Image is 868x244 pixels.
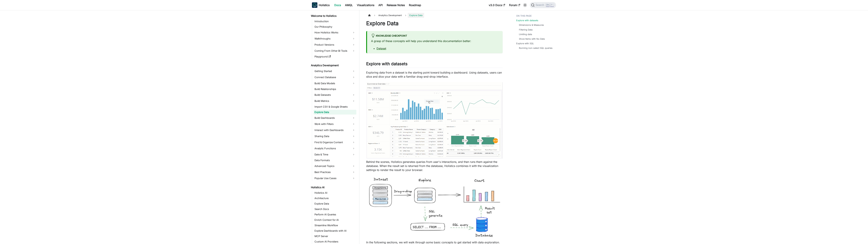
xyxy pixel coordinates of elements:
b: Holistics [319,3,330,7]
a: Roadmap [407,2,423,8]
a: Connect Database [313,75,356,80]
a: Introduction [313,19,356,24]
a: Architecture [313,196,356,201]
a: v3.0 Docs [487,2,507,8]
a: AMQL [343,2,355,8]
a: MCP Server [313,234,356,239]
a: Advanced Topics [313,163,356,169]
a: Dimensions & Measures [519,23,544,27]
a: Analytic Functions [313,146,356,151]
a: Playground [313,54,356,59]
button: Switch between dark and light mode (currently light mode) [522,2,528,8]
a: Enrich Context for AI [313,218,356,222]
a: HolisticsHolistics [312,2,330,8]
span: Explore Data [408,13,424,18]
a: Getting Started [313,68,356,74]
kbd: K [550,3,554,6]
a: Explore Dashboards with AI [313,228,356,233]
a: Sharing Data [313,134,356,139]
a: Perform AI Queries [313,212,356,217]
nav: Docs sidebar [309,10,359,244]
a: Running non-select SQL queries [519,46,553,50]
a: Import CSV & Google Sheets [313,104,356,109]
a: Analytics Development [310,63,356,68]
a: Interact with Dashboards [313,127,356,133]
a: Search Docs [313,207,356,211]
a: Release Notes [385,2,407,8]
a: Limiting data [519,33,532,36]
a: Explore with SQL [516,42,534,45]
span: Search [535,4,546,7]
h1: Explore Data [366,20,503,27]
a: Build Relationships [313,87,356,91]
a: Popular Use Cases [313,176,356,181]
a: Visualizations [355,2,376,8]
a: Streamline Workflow [313,223,356,228]
a: Home page [366,13,373,18]
a: Explore with datasets [516,19,538,22]
p: Behind the scenes, Holistics generates queries from user's interactions, and then runs them again... [366,160,503,172]
p: Exploring data from a dataset is the starting point toward building a dashboard. Using datasets, ... [366,70,503,79]
a: Best Practices [313,169,356,175]
a: Forum [507,2,522,8]
a: Dataset [377,47,386,50]
a: Data Formats [313,158,356,163]
a: Custom AI Providers [313,239,356,244]
a: Build Metrics [313,98,356,104]
a: Holistics AI [310,185,356,190]
img: Holistics [312,2,317,8]
div: Knowledge Checkpoint [371,34,499,38]
a: Find & Organize Content [313,140,356,145]
button: Search (Ctrl+K) [530,2,556,8]
a: Filtering Data [519,28,532,31]
span: Analytics Development [377,13,403,18]
h2: Explore with datasets [366,61,503,68]
a: Product Versions [313,42,356,47]
a: Explore Data [313,201,356,206]
a: Build Data Models [313,81,356,86]
a: Welcome to Holistics [310,14,356,18]
a: Date & Time [313,152,356,157]
a: Walkthroughs [313,36,356,41]
a: Show Items with No Data [519,37,545,40]
a: Build Dashboards [313,115,356,121]
a: Docs [332,2,343,8]
a: How Holistics Works [313,30,356,35]
a: API [376,2,385,8]
p: A grasp of these concepts will help you understand this documentation better: [371,39,499,43]
a: Explore Data [313,110,356,115]
a: Build Datasets [313,92,356,98]
a: Holistics AI [313,190,356,195]
a: Work with Filters [313,121,356,127]
a: Our Philosophy [313,24,356,29]
a: Coming From Other BI Tools [313,48,356,54]
nav: Breadcrumbs [366,13,503,18]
